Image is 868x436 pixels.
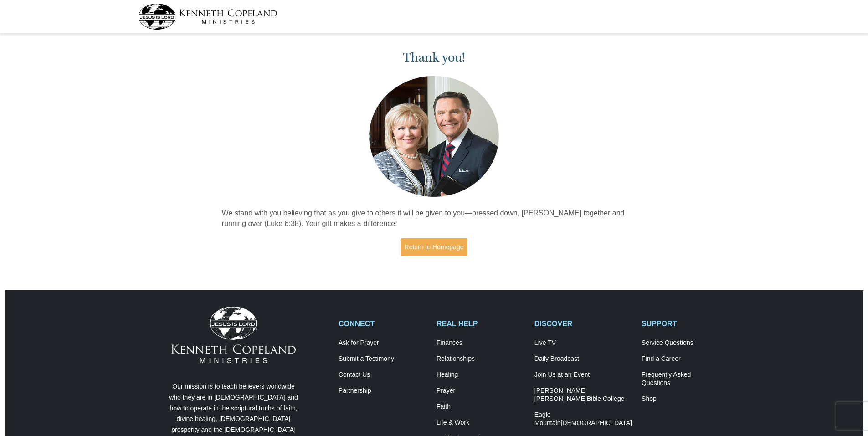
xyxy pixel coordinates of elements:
a: Life & Work [437,419,525,427]
a: Contact Us [339,371,427,379]
img: kcm-header-logo.svg [138,4,277,30]
a: Relationships [437,355,525,363]
h2: DISCOVER [534,319,632,328]
a: Submit a Testimony [339,355,427,363]
span: Bible College [587,395,625,402]
h2: REAL HELP [437,319,525,328]
a: Daily Broadcast [534,355,632,363]
a: Partnership [339,387,427,395]
span: [DEMOGRAPHIC_DATA] [560,419,632,426]
a: Healing [437,371,525,379]
a: Shop [642,395,730,403]
h1: Thank you! [222,50,647,65]
a: Return to Homepage [401,238,468,256]
a: Join Us at an Event [534,371,632,379]
a: [PERSON_NAME] [PERSON_NAME]Bible College [534,387,632,403]
p: We stand with you believing that as you give to others it will be given to you—pressed down, [PER... [222,208,647,229]
img: Kenneth Copeland Ministries [171,307,296,363]
a: Prayer [437,387,525,395]
a: Finances [437,339,525,347]
a: Find a Career [642,355,730,363]
a: Eagle Mountain[DEMOGRAPHIC_DATA] [534,411,632,427]
a: Service Questions [642,339,730,347]
a: Live TV [534,339,632,347]
img: Kenneth and Gloria [367,74,501,199]
h2: CONNECT [339,319,427,328]
a: Faith [437,403,525,411]
h2: SUPPORT [642,319,730,328]
a: Frequently AskedQuestions [642,371,730,387]
a: Ask for Prayer [339,339,427,347]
